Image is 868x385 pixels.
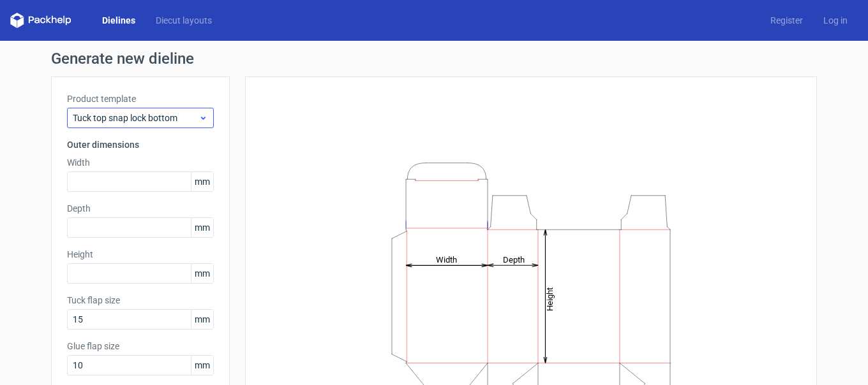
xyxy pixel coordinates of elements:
[813,14,858,27] a: Log in
[67,248,214,261] label: Height
[191,172,213,191] span: mm
[67,340,214,352] label: Glue flap size
[191,310,213,329] span: mm
[545,287,555,310] tspan: Height
[67,92,214,105] label: Product template
[67,294,214,307] label: Tuck flap size
[67,138,214,151] h3: Outer dimensions
[67,202,214,215] label: Depth
[760,14,813,27] a: Register
[191,218,213,237] span: mm
[92,14,146,27] a: Dielines
[436,254,457,264] tspan: Width
[191,264,213,283] span: mm
[146,14,222,27] a: Diecut layouts
[73,112,198,124] span: Tuck top snap lock bottom
[67,156,214,169] label: Width
[503,254,525,264] tspan: Depth
[191,356,213,375] span: mm
[51,51,817,66] h1: Generate new dieline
